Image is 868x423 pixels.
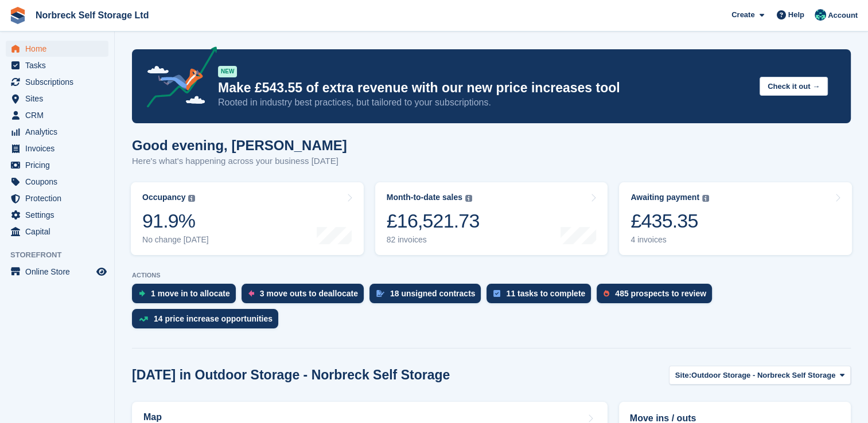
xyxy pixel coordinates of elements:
a: 11 tasks to complete [486,284,597,309]
span: Pricing [25,157,94,173]
img: contract_signature_icon-13c848040528278c33f63329250d36e43548de30e8caae1d1a13099fd9432cc5.svg [376,290,384,297]
p: Rooted in industry best practices, but tailored to your subscriptions. [218,96,750,109]
span: Capital [25,224,94,240]
span: Analytics [25,124,94,140]
button: Site: Outdoor Storage - Norbreck Self Storage [669,366,851,385]
a: 18 unsigned contracts [369,284,487,309]
span: Outdoor Storage - Norbreck Self Storage [691,370,835,381]
button: Check it out → [760,77,828,96]
img: move_outs_to_deallocate_icon-f764333ba52eb49d3ac5e1228854f67142a1ed5810a6f6cc68b1a99e826820c5.svg [248,290,254,297]
div: 1 move in to allocate [151,289,230,298]
div: Occupancy [142,193,185,202]
a: menu [6,74,108,90]
img: price_increase_opportunities-93ffe204e8149a01c8c9dc8f82e8f89637d9d84a8eef4429ea346261dce0b2c0.svg [139,316,148,322]
div: Month-to-date sales [387,193,462,202]
span: Protection [25,190,94,206]
span: Sites [25,91,94,107]
h1: Good evening, [PERSON_NAME] [132,138,347,153]
div: 82 invoices [387,235,480,245]
div: 11 tasks to complete [506,289,585,298]
div: 3 move outs to deallocate [260,289,358,298]
span: Site: [675,370,691,381]
img: stora-icon-8386f47178a22dfd0bd8f6a31ec36ba5ce8667c1dd55bd0f319d3a0aa187defe.svg [9,7,26,24]
div: 18 unsigned contracts [390,289,476,298]
div: £16,521.73 [387,209,480,233]
span: Home [25,41,94,57]
img: icon-info-grey-7440780725fd019a000dd9b08b2336e03edf1995a4989e88bcd33f0948082b44.svg [188,195,195,202]
a: menu [6,107,108,123]
a: menu [6,264,108,280]
span: Settings [25,207,94,223]
img: price-adjustments-announcement-icon-8257ccfd72463d97f412b2fc003d46551f7dbcb40ab6d574587a9cd5c0d94... [137,46,217,112]
span: Coupons [25,174,94,190]
img: move_ins_to_allocate_icon-fdf77a2bb77ea45bf5b3d319d69a93e2d87916cf1d5bf7949dd705db3b84f3ca.svg [139,290,145,297]
span: Tasks [25,57,94,73]
p: ACTIONS [132,272,851,279]
a: menu [6,174,108,190]
p: Here's what's happening across your business [DATE] [132,155,347,168]
div: 4 invoices [630,235,709,245]
a: 14 price increase opportunities [132,309,284,334]
a: menu [6,157,108,173]
a: Occupancy 91.9% No change [DATE] [131,182,364,255]
a: menu [6,124,108,140]
span: CRM [25,107,94,123]
a: menu [6,224,108,240]
div: NEW [218,66,237,77]
span: Storefront [10,249,114,261]
div: 14 price increase opportunities [154,314,273,323]
div: £435.35 [630,209,709,233]
div: 91.9% [142,209,209,233]
img: icon-info-grey-7440780725fd019a000dd9b08b2336e03edf1995a4989e88bcd33f0948082b44.svg [465,195,472,202]
span: Online Store [25,264,94,280]
img: prospect-51fa495bee0391a8d652442698ab0144808aea92771e9ea1ae160a38d050c398.svg [604,290,609,297]
a: Month-to-date sales £16,521.73 82 invoices [375,182,608,255]
a: menu [6,140,108,156]
a: menu [6,57,108,73]
p: Make £543.55 of extra revenue with our new price increases tool [218,80,750,96]
a: Preview store [95,265,108,279]
a: Awaiting payment £435.35 4 invoices [619,182,852,255]
a: Norbreck Self Storage Ltd [31,6,153,25]
div: 485 prospects to review [615,289,706,298]
h2: Map [143,412,162,422]
span: Create [731,9,754,21]
a: 3 move outs to deallocate [242,284,369,309]
a: menu [6,207,108,223]
img: task-75834270c22a3079a89374b754ae025e5fb1db73e45f91037f5363f120a921f8.svg [493,290,500,297]
a: 1 move in to allocate [132,284,242,309]
span: Help [788,9,804,21]
img: icon-info-grey-7440780725fd019a000dd9b08b2336e03edf1995a4989e88bcd33f0948082b44.svg [702,195,709,202]
span: Account [828,10,858,21]
div: No change [DATE] [142,235,209,245]
span: Subscriptions [25,74,94,90]
div: Awaiting payment [630,193,699,202]
img: Sally King [815,9,826,21]
a: menu [6,91,108,107]
a: menu [6,190,108,206]
h2: [DATE] in Outdoor Storage - Norbreck Self Storage [132,367,450,383]
a: menu [6,41,108,57]
span: Invoices [25,140,94,156]
a: 485 prospects to review [597,284,718,309]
